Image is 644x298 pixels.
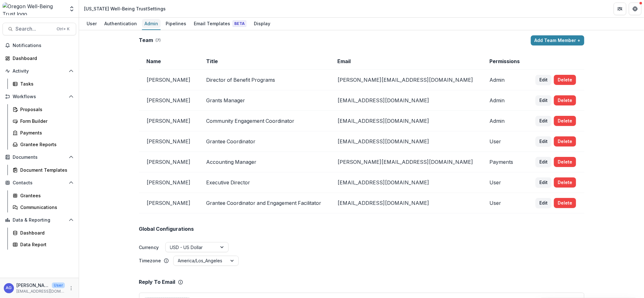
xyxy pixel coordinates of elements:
[330,152,482,172] td: [PERSON_NAME][EMAIL_ADDRESS][DOMAIN_NAME]
[3,215,76,225] button: Open Data & Reporting
[482,90,528,111] td: Admin
[10,190,76,201] a: Grantees
[3,66,76,76] button: Open Activity
[10,165,76,175] a: Document Templates
[330,53,482,70] td: Email
[251,19,273,28] div: Display
[10,228,76,238] a: Dashboard
[139,279,175,285] p: Reply To Email
[20,118,71,124] div: Form Builder
[330,172,482,193] td: [EMAIL_ADDRESS][DOMAIN_NAME]
[84,19,99,28] div: User
[20,129,71,136] div: Payments
[330,111,482,131] td: [EMAIL_ADDRESS][DOMAIN_NAME]
[629,3,641,15] button: Get Help
[536,116,551,126] button: Edit
[13,94,66,99] span: Workflows
[3,40,76,51] button: Notifications
[139,226,194,232] h2: Global Configurations
[10,239,76,250] a: Data Report
[16,282,49,289] p: [PERSON_NAME]
[554,157,576,167] button: Delete
[3,92,76,102] button: Open Workflows
[554,136,576,146] button: Delete
[139,111,199,131] td: [PERSON_NAME]
[482,131,528,152] td: User
[139,53,199,70] td: Name
[199,172,330,193] td: Executive Director
[10,202,76,212] a: Communications
[199,193,330,213] td: Grantee Coordinator and Engagement Facilitator
[199,152,330,172] td: Accounting Manager
[13,155,66,160] span: Documents
[614,3,626,15] button: Partners
[3,53,76,63] a: Dashboard
[554,177,576,188] button: Delete
[163,19,189,28] div: Pipelines
[139,152,199,172] td: [PERSON_NAME]
[139,193,199,213] td: [PERSON_NAME]
[330,90,482,111] td: [EMAIL_ADDRESS][DOMAIN_NAME]
[191,19,249,28] div: Email Templates
[3,152,76,162] button: Open Documents
[139,257,161,264] p: Timezone
[199,70,330,90] td: Director of Benefit Programs
[10,116,76,126] a: Form Builder
[16,289,65,294] p: [EMAIL_ADDRESS][DOMAIN_NAME]
[20,192,71,199] div: Grantees
[102,19,139,28] div: Authentication
[191,18,249,30] a: Email Templates Beta
[536,95,551,105] button: Edit
[10,139,76,150] a: Grantee Reports
[482,193,528,213] td: User
[84,5,166,12] div: [US_STATE] Well-Being Trust Settings
[3,23,76,35] button: Search...
[10,79,76,89] a: Tasks
[55,26,71,33] div: Ctrl + K
[82,4,168,13] nav: breadcrumb
[139,244,159,251] label: Currency
[482,70,528,90] td: Admin
[142,18,161,30] a: Admin
[536,136,551,146] button: Edit
[554,75,576,85] button: Delete
[139,131,199,152] td: [PERSON_NAME]
[156,38,161,43] p: ( 7 )
[6,286,12,290] div: Asta Garmon
[20,141,71,148] div: Grantee Reports
[10,128,76,138] a: Payments
[20,241,71,248] div: Data Report
[3,178,76,188] button: Open Contacts
[67,3,76,15] button: Open entity switcher
[139,90,199,111] td: [PERSON_NAME]
[554,95,576,105] button: Delete
[102,18,139,30] a: Authentication
[20,80,71,87] div: Tasks
[482,111,528,131] td: Admin
[20,204,71,211] div: Communications
[20,167,71,173] div: Document Templates
[536,157,551,167] button: Edit
[139,70,199,90] td: [PERSON_NAME]
[3,3,65,15] img: Oregon Well-Being Trust logo
[199,111,330,131] td: Community Engagement Coordinator
[536,75,551,85] button: Edit
[330,70,482,90] td: [PERSON_NAME][EMAIL_ADDRESS][DOMAIN_NAME]
[13,55,71,62] div: Dashboard
[10,104,76,115] a: Proposals
[13,69,66,74] span: Activity
[482,53,528,70] td: Permissions
[15,26,53,32] span: Search...
[13,218,66,223] span: Data & Reporting
[482,172,528,193] td: User
[52,283,65,288] p: User
[13,180,66,186] span: Contacts
[199,131,330,152] td: Grantee Coordinator
[199,90,330,111] td: Grants Manager
[163,18,189,30] a: Pipelines
[139,172,199,193] td: [PERSON_NAME]
[142,19,161,28] div: Admin
[330,131,482,152] td: [EMAIL_ADDRESS][DOMAIN_NAME]
[233,21,246,27] span: Beta
[20,229,71,236] div: Dashboard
